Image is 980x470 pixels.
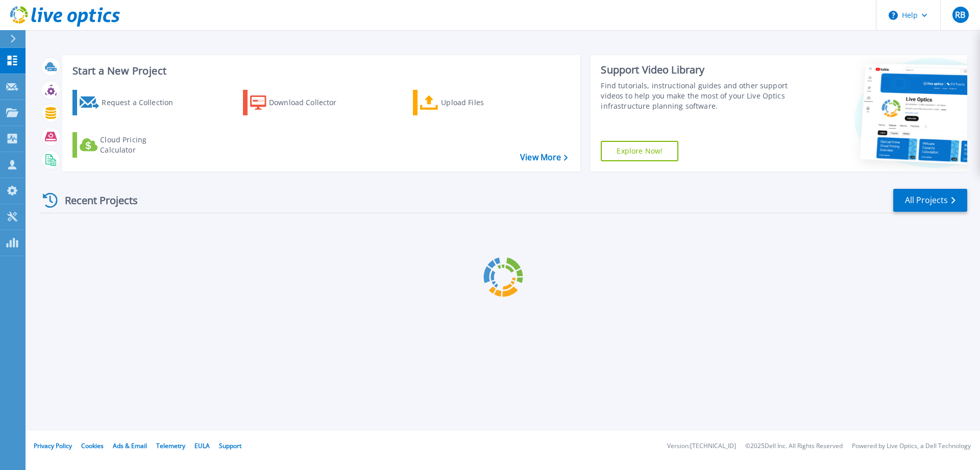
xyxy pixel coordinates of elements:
a: Ads & Email [113,441,147,450]
a: Cookies [81,441,104,450]
div: Find tutorials, instructional guides and other support videos to help you make the most of your L... [601,81,793,111]
a: Upload Files [413,90,527,115]
li: Version: [TECHNICAL_ID] [667,443,736,450]
div: Download Collector [269,92,351,113]
a: All Projects [893,189,967,212]
a: Cloud Pricing Calculator [72,132,186,158]
div: Support Video Library [601,63,793,77]
a: Request a Collection [72,90,186,115]
li: Powered by Live Optics, a Dell Technology [852,443,971,450]
a: Privacy Policy [34,441,72,450]
a: Telemetry [156,441,185,450]
a: EULA [194,441,210,450]
div: Upload Files [441,92,523,113]
div: Cloud Pricing Calculator [100,135,182,155]
a: Explore Now! [601,141,678,161]
div: Recent Projects [39,188,152,213]
a: Download Collector [243,90,357,115]
div: Request a Collection [102,92,183,113]
a: View More [520,153,568,162]
span: RB [955,11,965,19]
li: © 2025 Dell Inc. All Rights Reserved [745,443,843,450]
h3: Start a New Project [72,65,568,77]
a: Support [219,441,241,450]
